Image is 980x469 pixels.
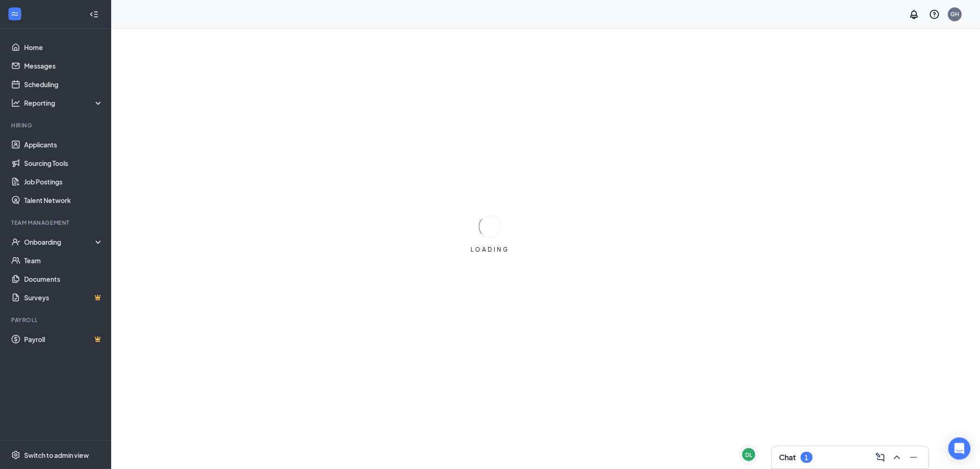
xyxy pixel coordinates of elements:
[890,450,905,465] button: ChevronUp
[11,450,20,460] svg: Settings
[909,9,920,20] svg: Notifications
[24,288,103,307] a: SurveysCrown
[24,330,103,349] a: PayrollCrown
[24,270,103,288] a: Documents
[873,450,888,465] button: ComposeMessage
[10,9,19,19] svg: WorkstreamLogo
[875,452,886,463] svg: ComposeMessage
[24,237,95,247] div: Onboarding
[11,237,20,247] svg: UserCheck
[929,9,940,20] svg: QuestionInfo
[24,75,103,94] a: Scheduling
[24,251,103,270] a: Team
[24,191,103,209] a: Talent Network
[949,437,971,460] div: Open Intercom Messenger
[892,452,903,463] svg: ChevronUp
[951,10,960,18] div: GH
[24,154,103,172] a: Sourcing Tools
[11,98,20,108] svg: Analysis
[11,219,101,227] div: Team Management
[906,450,921,465] button: Minimize
[24,98,104,108] div: Reporting
[11,316,101,324] div: Payroll
[24,135,103,154] a: Applicants
[24,450,89,460] div: Switch to admin view
[24,38,103,57] a: Home
[746,451,753,459] div: DL
[908,452,919,463] svg: Minimize
[467,246,513,254] div: LOADING
[779,452,796,463] h3: Chat
[24,57,103,75] a: Messages
[24,172,103,191] a: Job Postings
[805,454,809,462] div: 1
[11,121,101,129] div: Hiring
[89,10,99,19] svg: Collapse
